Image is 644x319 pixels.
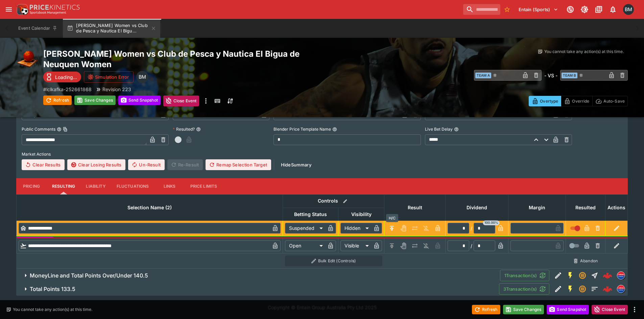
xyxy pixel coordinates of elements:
[167,159,203,170] span: Re-Result
[475,73,491,78] span: Team A
[22,159,65,170] button: Clear Results
[603,271,612,280] div: fff17b85-b3b8-4a36-8ab4-99330af006d7
[454,127,459,132] button: Live Bet Delay
[471,225,472,232] div: /
[43,49,336,70] h2: Copy To Clipboard
[344,210,379,218] span: Visibility
[30,11,66,14] img: Sportsbook Management
[572,98,589,105] p: Override
[30,272,148,279] h6: MoneyLine and Total Points Over/Under 140.5
[63,127,68,132] button: Copy To Clipboard
[446,194,508,220] th: Dividend
[483,220,500,225] span: 100.00%
[74,96,116,105] button: Save Changes
[508,194,566,220] th: Margin
[16,269,500,282] button: MoneyLine and Total Points Over/Under 140.5
[3,3,15,16] button: open drawer
[617,271,625,280] div: lclkafka
[547,305,589,314] button: Send Snapshot
[63,19,160,38] button: [PERSON_NAME] Women vs Club de Pesca y Nautica El Bigu...
[80,178,111,194] button: Liability
[30,286,75,293] h6: Total Points 133.5
[16,178,47,194] button: Pricing
[603,284,612,294] img: logo-cerberus--red.svg
[605,194,628,220] th: Actions
[578,3,591,16] button: Toggle light/dark mode
[47,178,80,194] button: Resulting
[22,149,622,159] label: Market Actions
[398,240,409,251] button: Void
[285,223,325,234] div: Suspended
[384,194,446,220] th: Result
[601,282,614,296] a: 4d8a5a63-e633-4c2c-a9d2-5c22c7628424
[57,127,62,132] button: Public CommentsCopy To Clipboard
[118,96,161,105] button: Send Snapshot
[552,269,564,282] button: Edit Detail
[589,283,601,295] button: Totals
[283,194,384,208] th: Controls
[499,283,549,295] button: 3Transaction(s)
[43,96,72,105] button: Refresh
[287,210,334,218] span: Betting Status
[471,242,472,249] div: /
[136,71,148,83] div: Byron Monk
[500,270,549,281] button: 1Transaction(s)
[564,269,576,282] button: SGM Enabled
[386,240,397,251] button: H/C
[16,282,499,296] button: Total Points 133.5
[196,127,201,132] button: Resulted?
[386,214,398,222] div: H/C
[173,126,195,132] p: Resulted?
[84,71,134,83] button: Simulation Error
[623,4,634,15] div: Byron Monk
[617,285,625,293] img: lclkafka
[540,98,558,105] p: Overtype
[603,271,612,280] img: logo-cerberus--red.svg
[163,96,199,106] button: Close Event
[603,284,612,294] div: 4d8a5a63-e633-4c2c-a9d2-5c22c7628424
[630,305,639,314] button: more
[67,159,125,170] button: Clear Losing Results
[552,283,564,295] button: Edit Detail
[206,159,271,170] button: Remap Selection Target
[578,285,587,293] svg: Suspended
[617,285,625,293] div: lclkafka
[544,72,557,79] h6: - VS -
[425,126,453,132] p: Live Bet Delay
[621,2,636,17] button: Byron Monk
[22,126,55,132] p: Public Comments
[515,4,562,15] button: Select Tenant
[43,86,92,93] p: Copy To Clipboard
[277,159,315,170] button: HideSummary
[503,305,544,314] button: Save Changes
[578,271,587,280] svg: Suspended
[386,223,397,234] button: H/C
[561,96,592,106] button: Override
[340,240,371,251] div: Visible
[409,223,420,234] button: Push
[285,240,325,251] div: Open
[562,73,577,78] span: Team B
[589,269,601,282] button: Straight
[421,240,432,251] button: Eliminated In Play
[340,223,371,234] div: Hidden
[607,3,619,16] button: Notifications
[566,194,605,220] th: Resulted
[332,127,337,132] button: Blender Price Template Name
[128,159,164,170] button: Un-Result
[576,283,589,295] button: Suspended
[592,305,628,314] button: Close Event
[409,240,420,251] button: Push
[341,197,350,206] button: Bulk edit
[16,49,38,70] img: basketball.png
[568,256,603,266] button: Abandon
[102,86,131,93] p: Revision 223
[14,19,62,38] button: Event Calendar
[472,305,500,314] button: Refresh
[564,3,576,16] button: Connected to PK
[564,283,576,295] button: SGM Enabled
[202,96,210,106] button: more
[13,307,92,313] p: You cannot take any action(s) at this time.
[502,4,512,15] button: No Bookmarks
